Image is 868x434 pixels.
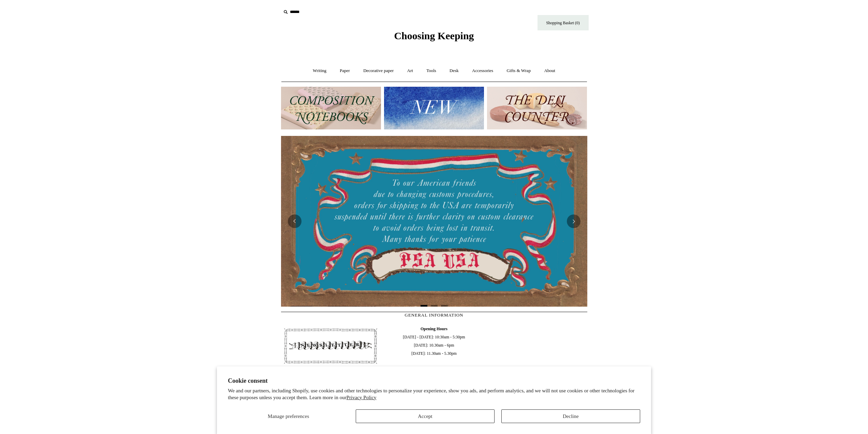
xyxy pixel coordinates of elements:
[356,409,495,423] button: Accept
[281,87,381,129] img: 202302 Composition ledgers.jpg__PID:69722ee6-fa44-49dd-a067-31375e5d54ec
[443,62,465,80] a: Desk
[384,325,483,390] span: [DATE] - [DATE]: 10:30am - 5:30pm [DATE]: 10.30am - 6pm [DATE]: 11.30am - 5.30pm 020 7613 3842
[401,62,419,80] a: Art
[421,326,447,331] b: Opening Hours
[384,87,484,129] img: New.jpg__PID:f73bdf93-380a-4a35-bcfe-7823039498e1
[394,30,474,41] span: Choosing Keeping
[567,214,580,228] button: Next
[288,214,301,228] button: Previous
[347,395,377,400] a: Privacy Policy
[466,62,499,80] a: Accessories
[307,62,333,80] a: Writing
[394,36,474,40] a: Choosing Keeping
[281,136,587,307] img: USA PSA .jpg__PID:33428022-6587-48b7-8b57-d7eefc91f15a
[538,15,589,30] a: Shopping Basket (0)
[228,388,640,401] p: We and our partners, including Shopify, use cookies and other technologies to personalize your ex...
[228,409,349,423] button: Manage preferences
[487,87,587,129] img: The Deli Counter
[268,414,309,419] span: Manage preferences
[420,62,442,80] a: Tools
[488,325,587,427] iframe: google_map
[281,325,380,367] img: pf-4db91bb9--1305-Newsletter-Button_1200x.jpg
[538,62,561,80] a: About
[501,409,640,423] button: Decline
[334,62,356,80] a: Paper
[357,62,400,80] a: Decorative paper
[431,305,438,307] button: Page 2
[421,305,427,307] button: Page 1
[228,377,640,384] h2: Cookie consent
[405,312,464,318] span: GENERAL INFORMATION
[500,62,537,80] a: Gifts & Wrap
[441,305,448,307] button: Page 3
